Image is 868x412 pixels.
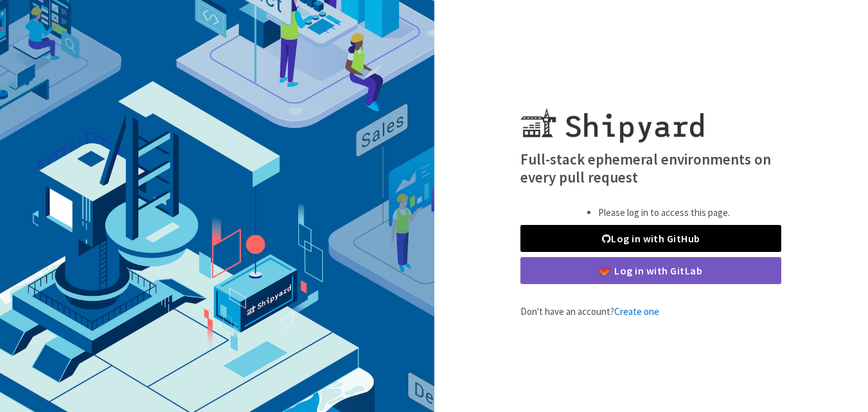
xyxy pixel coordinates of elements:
[520,150,781,186] h4: Full-stack ephemeral environments on every pull request
[598,206,730,220] li: Please log in to access this page.
[599,266,609,276] img: gitlab-color.svg
[520,257,781,284] a: Log in with GitLab
[520,225,781,252] a: Log in with GitHub
[520,93,704,143] img: Shipyard logo
[614,305,659,318] a: Create one
[520,305,659,318] span: Don't have an account?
